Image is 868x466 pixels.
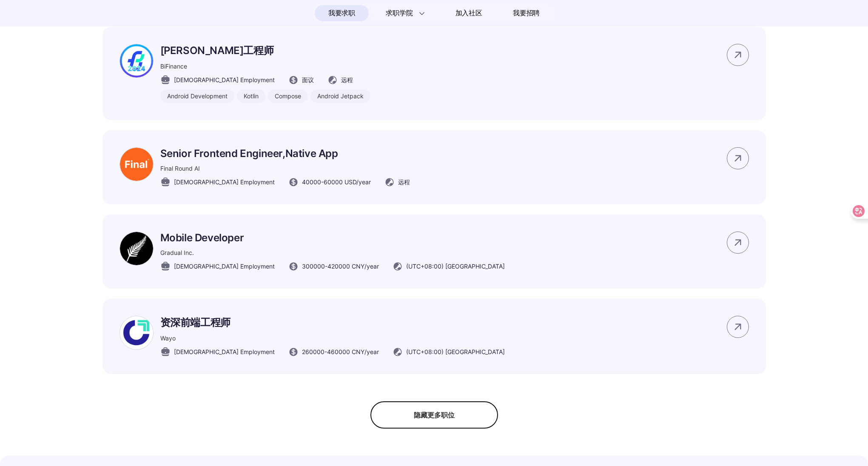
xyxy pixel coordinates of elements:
span: [DEMOGRAPHIC_DATA] Employment [174,75,275,84]
span: (UTC+08:00) [GEOGRAPHIC_DATA] [406,347,505,356]
span: 面议 [302,75,314,84]
span: BiFinance [160,63,187,70]
span: [DEMOGRAPHIC_DATA] Employment [174,262,275,271]
span: 求职学院 [386,8,413,18]
span: 远程 [398,177,410,186]
span: 远程 [341,75,353,84]
span: 加入社区 [455,6,482,20]
div: Kotlin [237,89,265,103]
span: 260000 - 460000 CNY /year [302,347,379,356]
span: Final Round AI [160,165,200,172]
span: 我要求职 [328,6,355,20]
span: 我要招聘 [513,8,540,18]
p: 资深前端工程师 [160,316,505,329]
span: (UTC+08:00) [GEOGRAPHIC_DATA] [406,262,505,271]
div: Compose [268,89,308,103]
p: Mobile Developer [160,232,505,244]
span: 300000 - 420000 CNY /year [302,262,379,271]
span: Wayo [160,334,176,342]
span: [DEMOGRAPHIC_DATA] Employment [174,177,275,186]
span: Gradual Inc. [160,249,194,256]
span: 40000 - 60000 USD /year [302,177,371,186]
span: [DEMOGRAPHIC_DATA] Employment [174,347,275,356]
p: [PERSON_NAME]工程师 [160,44,370,57]
div: Android Development [160,89,234,103]
p: Senior Frontend Engineer,Native App [160,147,410,160]
div: 隐藏更多职位 [370,401,498,429]
div: Android Jetpack [310,89,370,103]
